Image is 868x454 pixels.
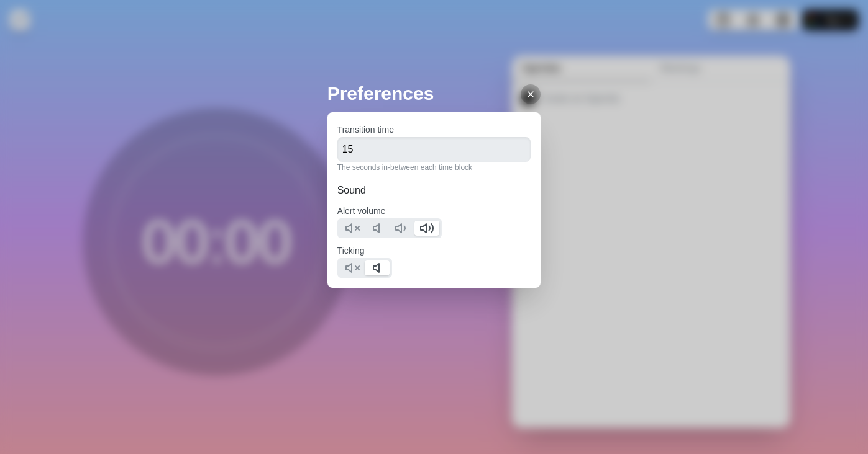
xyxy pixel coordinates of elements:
[337,246,365,256] label: Ticking
[337,162,531,173] p: The seconds in-between each time block
[327,79,541,107] h2: Preferences
[337,125,394,135] label: Transition time
[337,206,386,216] label: Alert volume
[337,183,531,198] h2: Sound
